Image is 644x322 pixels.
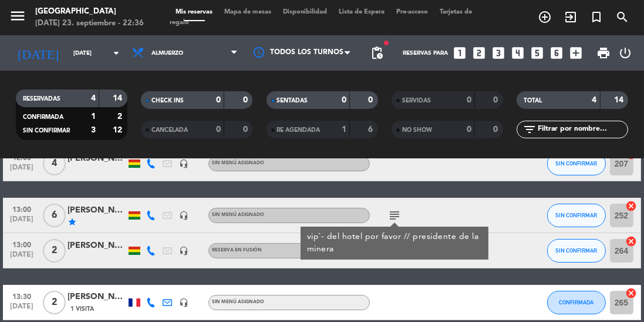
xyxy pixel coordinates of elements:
strong: 0 [493,96,500,104]
i: turned_in_not [589,10,603,24]
span: 1 Visita [70,304,94,314]
span: [DATE] [7,251,36,264]
strong: 1 [342,125,346,134]
i: headset_mic [179,246,188,255]
span: 13:00 [7,202,36,215]
i: add_box [568,45,584,61]
strong: 0 [216,96,221,104]
button: SIN CONFIRMAR [547,239,606,263]
div: [PERSON_NAME] [68,152,126,165]
span: SERVIDAS [402,98,431,104]
strong: 0 [368,96,375,104]
span: 13:00 [7,237,36,251]
i: headset_mic [179,211,188,220]
span: 2 [43,291,66,314]
button: CONFIRMADA [547,291,606,314]
i: add_circle_outline [538,10,552,24]
span: Sin menú asignado [212,300,264,304]
input: Filtrar por nombre... [537,123,628,136]
i: arrow_drop_down [109,46,123,60]
i: looks_3 [491,45,506,61]
span: SIN CONFIRMAR [555,160,597,167]
i: menu [9,7,26,25]
div: vip`- del hotel por favor // presidente de la minera [307,231,483,255]
div: [DATE] 23. septiembre - 22:36 [35,18,144,29]
span: CONFIRMADA [559,299,594,306]
strong: 0 [467,125,471,134]
span: [DATE] [7,215,36,229]
span: RESERVADAS [23,96,60,102]
strong: 12 [113,126,124,134]
span: NO SHOW [402,127,432,133]
span: Mapa de mesas [218,9,277,15]
span: CHECK INS [151,98,184,104]
strong: 0 [467,96,471,104]
span: SIN CONFIRMAR [555,212,597,218]
span: print [596,46,611,60]
div: [PERSON_NAME] - Grupo Sinchi Wayra S.A. [68,204,126,217]
strong: 0 [243,125,250,134]
span: 6 [43,204,66,227]
i: exit_to_app [564,10,578,24]
div: LOG OUT [615,35,635,71]
strong: 0 [342,96,346,104]
span: 13:30 [7,289,36,303]
button: SIN CONFIRMAR [547,152,606,175]
strong: 4 [91,94,96,102]
span: 4 [43,152,66,175]
button: SIN CONFIRMAR [547,204,606,227]
i: filter_list [522,122,537,137]
span: RE AGENDADA [277,127,321,133]
i: looks_6 [549,45,564,61]
span: [DATE] [7,303,36,316]
span: SIN CONFIRMAR [23,128,70,134]
div: [PERSON_NAME] [68,290,126,304]
span: Mis reservas [170,9,218,15]
span: 2 [43,239,66,263]
span: [DATE] [7,164,36,177]
span: Reserva en Fusión [212,248,262,253]
span: Disponibilidad [277,9,333,15]
i: cancel [626,287,638,299]
i: looks_one [452,45,467,61]
strong: 2 [117,112,124,121]
i: star [68,217,77,227]
strong: 0 [493,125,500,134]
span: SIN CONFIRMAR [555,247,597,254]
button: menu [9,7,26,29]
i: subject [387,208,402,223]
span: CANCELADA [151,127,188,133]
i: cancel [626,235,638,247]
i: cancel [626,200,638,212]
i: power_settings_new [618,46,632,60]
i: [DATE] [9,41,68,65]
i: headset_mic [179,159,188,168]
i: headset_mic [179,298,188,307]
span: Reservas para [403,50,448,57]
i: search [615,10,629,24]
span: Lista de Espera [333,9,390,15]
span: Sin menú asignado [212,213,264,217]
strong: 3 [91,126,96,134]
div: [PERSON_NAME] [68,239,126,253]
i: looks_5 [530,45,545,61]
i: looks_4 [510,45,525,61]
strong: 4 [592,96,597,104]
strong: 14 [113,94,124,102]
div: [GEOGRAPHIC_DATA] [35,6,144,18]
strong: 0 [216,125,221,134]
span: Sin menú asignado [212,161,264,165]
span: TOTAL [524,98,542,104]
span: Pre-acceso [390,9,434,15]
strong: 14 [614,96,626,104]
strong: 1 [91,112,96,121]
strong: 6 [368,125,375,134]
span: fiber_manual_record [383,39,390,47]
span: Almuerzo [151,50,183,57]
strong: 0 [243,96,250,104]
span: CONFIRMADA [23,114,63,120]
i: looks_two [471,45,487,61]
span: pending_actions [370,46,384,60]
span: SENTADAS [277,98,308,104]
